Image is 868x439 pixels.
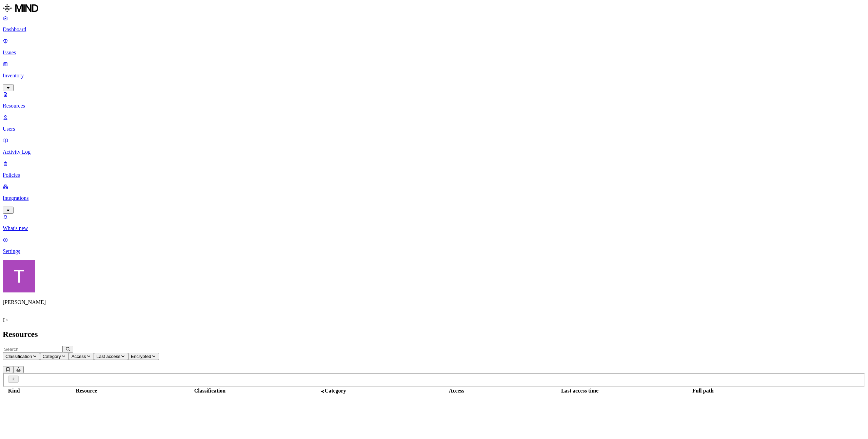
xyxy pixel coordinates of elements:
[3,137,865,155] a: Activity Log
[3,248,865,254] p: Settings
[3,195,865,201] p: Integrations
[3,346,63,353] input: Search
[3,73,865,79] p: Inventory
[3,50,865,56] p: Issues
[97,354,120,359] span: Last access
[3,91,865,109] a: Resources
[5,354,32,359] span: Classification
[3,3,865,15] a: MIND
[4,388,24,394] div: Kind
[3,38,865,56] a: Issues
[43,354,61,359] span: Category
[3,3,38,14] img: MIND
[3,237,865,254] a: Settings
[149,388,271,394] div: Classification
[3,172,865,178] p: Policies
[3,225,865,231] p: What's new
[3,330,865,339] h2: Resources
[396,388,517,394] div: Access
[25,388,147,394] div: Resource
[3,26,865,33] p: Dashboard
[3,126,865,132] p: Users
[325,388,346,394] span: Category
[3,15,865,33] a: Dashboard
[3,114,865,132] a: Users
[3,103,865,109] p: Resources
[131,354,151,359] span: Encrypted
[3,184,865,213] a: Integrations
[72,354,86,359] span: Access
[3,214,865,231] a: What's new
[3,160,865,178] a: Policies
[3,61,865,90] a: Inventory
[3,260,35,292] img: Tzvi Shir-Vaknin
[519,388,640,394] div: Last access time
[3,149,865,155] p: Activity Log
[642,388,764,394] div: Full path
